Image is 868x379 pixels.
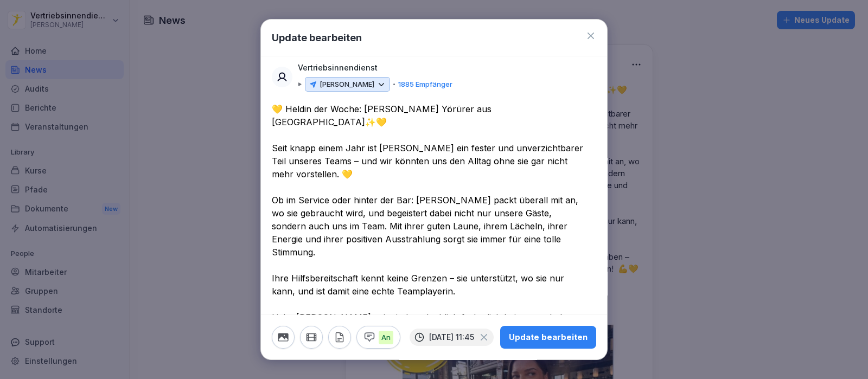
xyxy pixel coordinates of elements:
h1: Update bearbeiten [272,30,362,45]
div: Update bearbeiten [509,331,588,343]
button: Update bearbeiten [500,326,596,349]
p: Vertriebsinnendienst [298,62,378,74]
button: An [356,326,400,349]
p: An [379,330,393,344]
p: [DATE] 11:45 [429,333,474,342]
p: 1885 Empfänger [398,79,452,90]
p: [PERSON_NAME] [320,79,374,90]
